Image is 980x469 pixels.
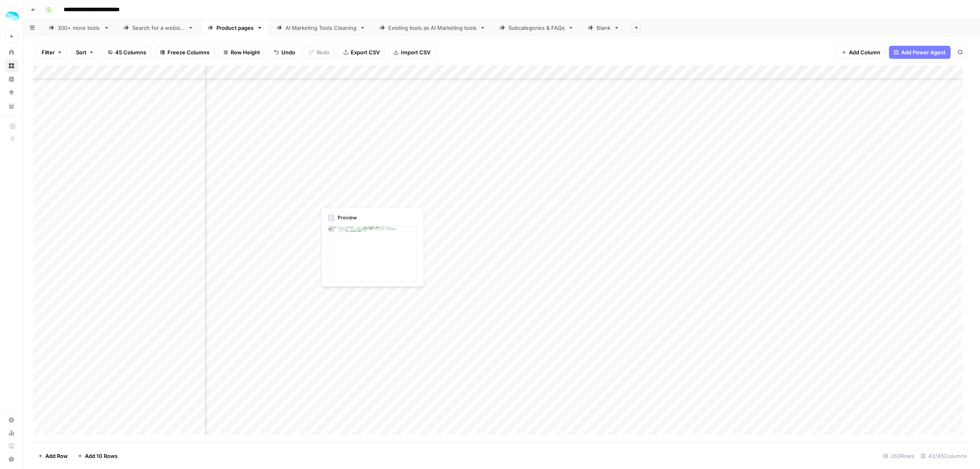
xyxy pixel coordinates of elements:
[269,46,301,59] button: Undo
[372,20,492,36] a: Existing tools as AI Marketing tools
[5,86,18,99] a: Opportunities
[285,24,356,32] div: AI Marketing Tools Cleaning
[581,20,626,36] a: Blank
[918,449,970,462] div: 42/45 Columns
[5,453,18,466] button: Help + Support
[71,46,99,59] button: Sort
[304,46,335,59] button: Redo
[880,449,918,462] div: 263 Rows
[58,24,100,32] div: 300+ more tools
[167,48,209,56] span: Freeze Columns
[5,7,18,27] button: Workspace: ColdiQ
[102,46,151,59] button: 45 Columns
[889,46,951,59] button: Add Power Agent
[45,452,68,460] span: Add Row
[338,46,385,59] button: Export CSV
[155,46,215,59] button: Freeze Columns
[388,24,477,32] div: Existing tools as AI Marketing tools
[5,46,18,59] a: Home
[269,20,372,36] a: AI Marketing Tools Cleaning
[401,48,430,56] span: Import CSV
[281,48,295,56] span: Undo
[5,59,18,72] a: Browse
[329,226,331,228] span: Error, read annotations row 1
[492,20,581,36] a: Subcategories & FAQs
[42,20,116,36] a: 300+ more tools
[388,46,436,59] button: Import CSV
[73,449,122,462] button: Add 10 Rows
[36,46,67,59] button: Filter
[901,48,946,56] span: Add Power Agent
[5,9,20,24] img: ColdiQ Logo
[849,48,880,56] span: Add Column
[329,226,334,232] div: 1
[76,48,87,56] span: Sort
[508,24,565,32] div: Subcategories & FAQs
[200,20,269,36] a: Product pages
[132,24,185,32] div: Search for a website
[85,452,118,460] span: Add 10 Rows
[218,46,265,59] button: Row Height
[5,100,18,113] a: Your Data
[33,449,73,462] button: Add Row
[5,73,18,86] a: Insights
[216,24,254,32] div: Product pages
[836,46,886,59] button: Add Column
[115,48,146,56] span: 45 Columns
[42,48,55,56] span: Filter
[351,48,380,56] span: Export CSV
[597,24,610,32] div: Blank
[5,413,18,427] a: Settings
[5,427,18,440] a: Usage
[5,440,18,453] a: Learning Hub
[231,48,260,56] span: Row Height
[116,20,200,36] a: Search for a website
[316,48,330,56] span: Redo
